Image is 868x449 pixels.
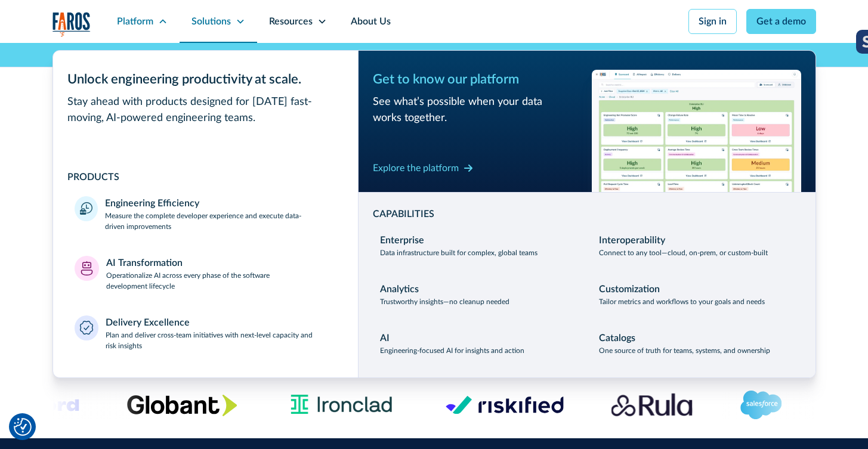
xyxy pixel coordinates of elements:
[373,207,801,221] div: CAPABILITIES
[373,226,582,265] a: EnterpriseData infrastructure built for complex, global teams
[105,210,336,232] p: Measure the complete developer experience and execute data-driven improvements
[599,331,635,345] div: Catalogs
[14,418,32,436] img: Revisit consent button
[52,12,91,36] a: home
[191,14,231,29] div: Solutions
[106,330,336,351] p: Plan and deliver cross-team initiatives with next-level capacity and risk insights
[380,331,390,345] div: AI
[269,14,313,29] div: Resources
[127,394,237,416] img: Globant's logo
[373,324,582,363] a: AIEngineering-focused AI for insights and action
[599,233,665,247] div: Interoperability
[380,345,524,356] p: Engineering-focused AI for insights and action
[106,270,336,292] p: Operationalize AI across every phase of the software development lifecycle
[117,14,153,29] div: Platform
[599,247,768,258] p: Connect to any tool—cloud, on-prem, or custom-built
[67,189,344,239] a: Engineering EfficiencyMeasure the complete developer experience and execute data-driven improvements
[373,161,459,175] div: Explore the platform
[52,43,816,378] nav: Platform
[611,393,693,417] img: Rula logo
[599,296,765,307] p: Tailor metrics and workflows to your goals and needs
[67,308,344,358] a: Delivery ExcellencePlan and deliver cross-team initiatives with next-level capacity and risk insi...
[106,256,183,270] div: AI Transformation
[373,159,473,178] a: Explore the platform
[599,282,660,296] div: Customization
[446,395,564,414] img: Logo of the risk management platform Riskified.
[599,345,770,356] p: One source of truth for teams, systems, and ownership
[373,94,582,126] div: See what’s possible when your data works together.
[380,233,424,247] div: Enterprise
[67,170,344,184] div: PRODUCTS
[688,9,737,34] a: Sign in
[67,94,344,126] div: Stay ahead with products designed for [DATE] fast-moving, AI-powered engineering teams.
[380,296,509,307] p: Trustworthy insights—no cleanup needed
[592,70,801,192] img: Workflow productivity trends heatmap chart
[592,226,801,265] a: InteroperabilityConnect to any tool—cloud, on-prem, or custom-built
[52,12,91,36] img: Logo of the analytics and reporting company Faros.
[592,275,801,314] a: CustomizationTailor metrics and workflows to your goals and needs
[106,315,190,330] div: Delivery Excellence
[380,247,538,258] p: Data infrastructure built for complex, global teams
[14,418,32,436] button: Cookie Settings
[285,391,398,419] img: Ironclad Logo
[373,275,582,314] a: AnalyticsTrustworthy insights—no cleanup needed
[746,9,816,34] a: Get a demo
[373,70,582,89] div: Get to know our platform
[67,70,344,89] div: Unlock engineering productivity at scale.
[380,282,419,296] div: Analytics
[105,196,199,210] div: Engineering Efficiency
[592,324,801,363] a: CatalogsOne source of truth for teams, systems, and ownership
[67,249,344,299] a: AI TransformationOperationalize AI across every phase of the software development lifecycle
